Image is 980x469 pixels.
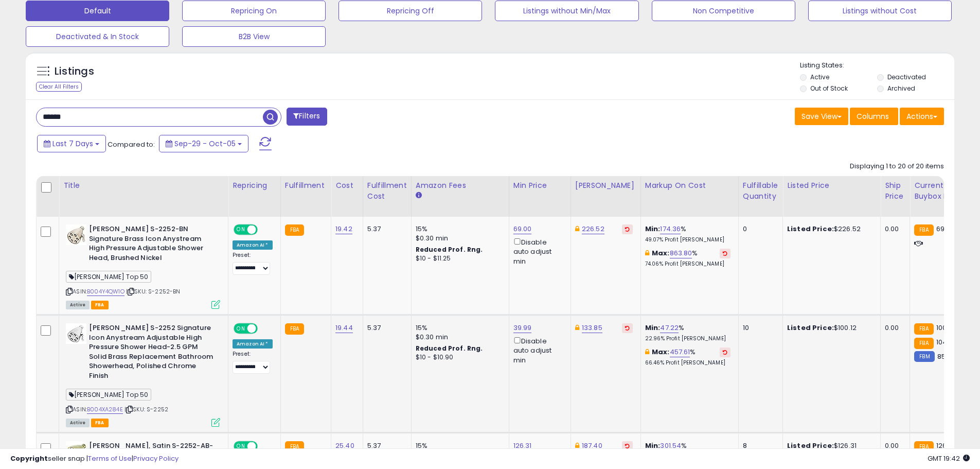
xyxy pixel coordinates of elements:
[582,224,604,234] a: 226.52
[645,323,661,333] b: Min:
[513,180,566,191] div: Min Price
[66,323,86,344] img: 41mZJH80YyL._SL40_.jpg
[233,252,273,275] div: Preset:
[937,352,952,361] span: 85.2
[936,224,951,234] span: 69.5
[66,419,90,427] span: All listings currently available for purchase on Amazon
[88,454,132,463] a: Terms of Use
[416,245,483,254] b: Reduced Prof. Rng.
[66,271,151,283] span: [PERSON_NAME] Top 50
[857,111,889,121] span: Columns
[513,335,563,365] div: Disable auto adjust min
[124,405,168,413] span: | SKU: S-2252
[850,162,944,171] div: Displaying 1 to 20 of 20 items
[66,323,220,426] div: ASIN:
[795,108,848,125] button: Save View
[645,348,730,367] div: %
[335,323,353,333] a: 19.44
[89,323,214,383] b: [PERSON_NAME] S-2252 Signature Icon Anystream Adjustable High Pressure Shower Head-2.5 GPM Solid ...
[645,249,730,268] div: %
[887,84,915,93] label: Archived
[367,224,403,234] div: 5.37
[285,323,304,335] small: FBA
[787,323,872,333] div: $100.12
[91,419,109,427] span: FBA
[743,323,775,333] div: 10
[37,135,106,152] button: Last 7 Days
[285,180,327,191] div: Fulfillment
[645,335,730,342] p: 22.96% Profit [PERSON_NAME]
[513,236,563,266] div: Disable auto adjust min
[66,389,151,401] span: [PERSON_NAME] Top 50
[914,338,933,349] small: FBA
[52,138,93,149] span: Last 7 Days
[513,323,532,333] a: 39.99
[810,73,829,81] label: Active
[335,180,359,191] div: Cost
[338,1,482,21] button: Repricing Off
[885,224,902,234] div: 0.00
[108,140,155,149] span: Compared to:
[575,180,636,191] div: [PERSON_NAME]
[182,1,326,21] button: Repricing On
[159,135,248,152] button: Sep-29 - Oct-05
[743,224,775,234] div: 0
[582,323,602,333] a: 133.85
[928,454,970,463] span: 2025-10-13 19:42 GMT
[66,224,220,308] div: ASIN:
[26,26,169,47] button: Deactivated & In Stock
[914,180,967,202] div: Current Buybox Price
[652,347,670,357] b: Max:
[787,224,872,234] div: $226.52
[233,339,273,349] div: Amazon AI *
[660,323,679,333] a: 47.22
[850,108,898,125] button: Columns
[670,347,690,357] a: 457.61
[787,224,834,234] b: Listed Price:
[416,323,501,333] div: 15%
[416,180,505,191] div: Amazon Fees
[900,108,944,125] button: Actions
[495,1,638,21] button: Listings without Min/Max
[367,323,403,333] div: 5.37
[235,225,247,234] span: ON
[55,64,94,79] h5: Listings
[36,82,82,92] div: Clear All Filters
[652,1,795,21] button: Non Competitive
[91,301,109,309] span: FBA
[645,224,661,234] b: Min:
[416,353,501,362] div: $10 - $10.90
[416,333,501,342] div: $0.30 min
[10,454,179,464] div: seller snap | |
[416,191,422,200] small: Amazon Fees.
[256,324,273,333] span: OFF
[645,260,730,268] p: 74.06% Profit [PERSON_NAME]
[645,359,730,367] p: 66.46% Profit [PERSON_NAME]
[133,454,179,463] a: Privacy Policy
[66,224,86,245] img: 41De-xpn-PL._SL40_.jpg
[645,236,730,244] p: 49.07% Profit [PERSON_NAME]
[126,287,181,296] span: | SKU: S-2252-BN
[670,248,692,258] a: 863.80
[936,323,955,333] span: 100.12
[810,84,848,93] label: Out of Stock
[26,1,169,21] button: Default
[235,324,247,333] span: ON
[645,323,730,342] div: %
[367,180,407,202] div: Fulfillment Cost
[287,108,327,126] button: Filters
[63,180,224,191] div: Title
[87,405,123,414] a: B004XA284E
[887,73,926,81] label: Deactivated
[416,234,501,243] div: $0.30 min
[914,351,934,362] small: FBM
[233,180,276,191] div: Repricing
[885,180,905,202] div: Ship Price
[174,138,236,149] span: Sep-29 - Oct-05
[645,224,730,244] div: %
[256,225,273,234] span: OFF
[513,224,532,234] a: 69.00
[10,454,48,463] strong: Copyright
[182,26,326,47] button: B2B View
[885,323,902,333] div: 0.00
